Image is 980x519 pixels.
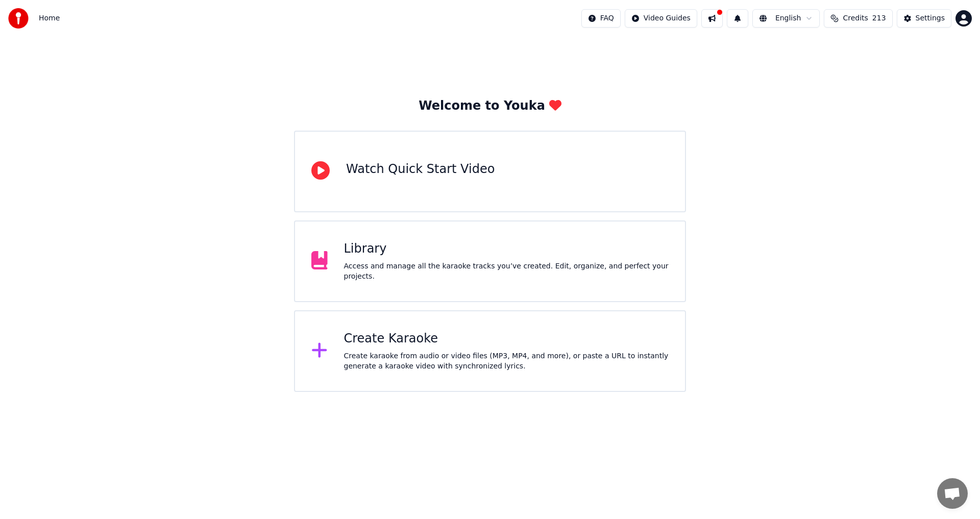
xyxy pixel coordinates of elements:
[346,161,495,178] div: Watch Quick Start Video
[916,13,945,23] div: Settings
[843,13,868,23] span: Credits
[897,9,951,28] button: Settings
[8,8,29,29] img: youka
[344,331,669,347] div: Create Karaoke
[824,9,892,28] button: Credits213
[39,13,60,23] nav: breadcrumb
[344,351,669,372] div: Create karaoke from audio or video files (MP3, MP4, and more), or paste a URL to instantly genera...
[39,13,60,23] span: Home
[581,9,621,28] button: FAQ
[419,98,561,114] div: Welcome to Youka
[344,241,669,257] div: Library
[937,478,968,509] div: 채팅 열기
[625,9,697,28] button: Video Guides
[872,13,886,23] span: 213
[344,261,669,282] div: Access and manage all the karaoke tracks you’ve created. Edit, organize, and perfect your projects.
